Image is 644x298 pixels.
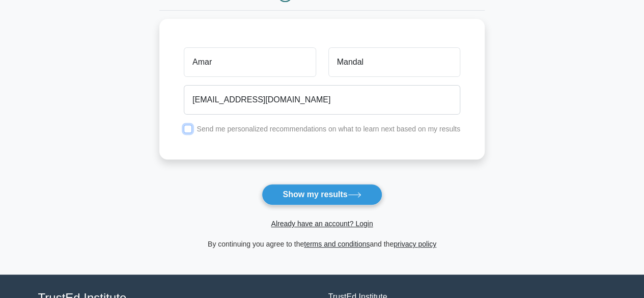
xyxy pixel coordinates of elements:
[304,240,370,248] a: terms and conditions
[394,240,436,248] a: privacy policy
[328,47,460,77] input: Last name
[262,184,382,205] button: Show my results
[271,220,373,228] a: Already have an account? Login
[197,125,460,133] label: Send me personalized recommendations on what to learn next based on my results
[153,238,491,250] div: By continuing you agree to the and the
[184,47,316,77] input: First name
[184,85,460,115] input: Email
